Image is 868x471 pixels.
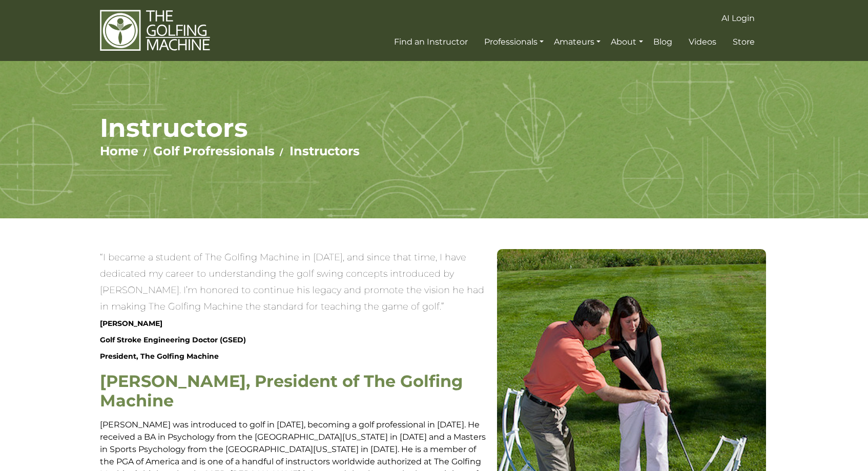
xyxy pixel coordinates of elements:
[608,33,645,51] a: About
[394,37,468,47] span: Find an Instructor
[551,33,603,51] a: Amateurs
[719,9,757,28] a: AI Login
[482,33,546,51] a: Professionals
[290,144,360,158] a: Instructors
[651,33,675,51] a: Blog
[686,33,719,51] a: Videos
[689,37,716,47] span: Videos
[730,33,757,51] a: Store
[100,319,246,361] cite: [PERSON_NAME] Golf Stroke Engineering Doctor (GSED) President, The Golfing Machine
[721,13,755,23] span: AI Login
[100,249,487,364] blockquote: “I became a student of The Golfing Machine in [DATE], and since that time, I have dedicated my ca...
[733,37,755,47] span: Store
[100,144,138,158] a: Home
[391,33,470,51] a: Find an Instructor
[100,9,210,52] img: The Golfing Machine
[653,37,672,47] span: Blog
[100,372,487,411] h2: [PERSON_NAME], President of The Golfing Machine
[153,144,275,158] a: Golf Profressionals
[100,112,769,144] h1: Instructors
